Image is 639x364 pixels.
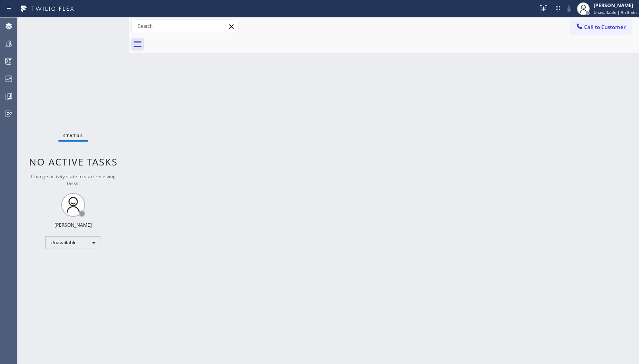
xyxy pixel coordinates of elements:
[45,236,101,249] div: Unavailable
[31,173,116,187] span: Change activity state to start receiving tasks.
[563,3,575,14] button: Mute
[570,19,631,35] button: Call to Customer
[54,222,92,228] div: [PERSON_NAME]
[132,20,238,33] input: Search
[594,2,637,9] div: [PERSON_NAME]
[63,133,84,138] span: Status
[584,23,626,31] span: Call to Customer
[29,155,118,168] span: No active tasks
[594,10,637,15] span: Unavailable | 5h 8min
